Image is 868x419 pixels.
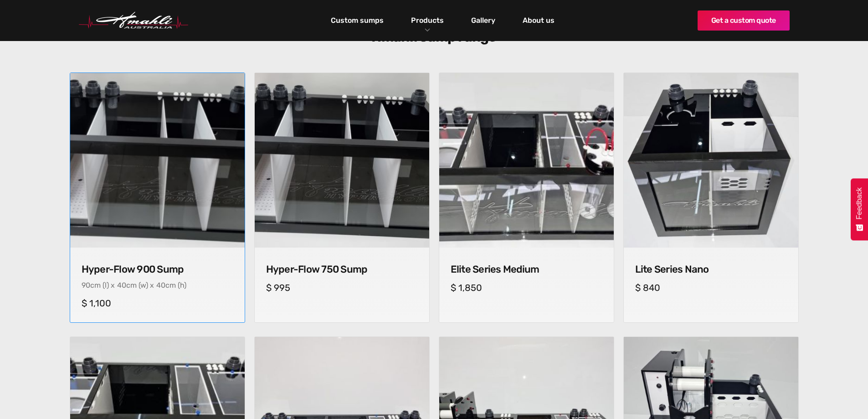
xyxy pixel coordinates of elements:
img: Hyper-Flow 900 Sump [66,69,249,252]
h5: $ 1,850 [451,282,602,293]
a: Hyper-Flow 750 Sump Hyper-Flow 750 Sump Hyper-Flow 750 Sump$ 995 [254,72,430,323]
a: home [79,12,188,29]
a: Products [409,14,446,27]
a: Gallery [469,13,498,28]
a: Hyper-Flow 900 Sump Hyper-Flow 900 Sump Hyper-Flow 900 Sump90cm (l) x40cm (w) x40cm (h)$ 1,100 [70,72,245,323]
img: Elite Series Medium [439,73,614,248]
img: Hmahli Australia Logo [79,12,188,29]
h5: $ 840 [635,282,787,293]
a: Custom sumps [329,13,386,28]
h4: Elite Series Medium [451,264,602,275]
h5: $ 995 [266,282,418,293]
img: Hyper-Flow 750 Sump [255,73,429,248]
div: cm (w) x [126,281,154,290]
button: Feedback - Show survey [851,178,868,240]
div: 40 [117,281,126,290]
div: 40 [156,281,165,290]
h5: $ 1,100 [82,298,233,309]
div: cm (l) x [90,281,115,290]
h4: Lite Series Nano [635,264,787,275]
a: About us [520,13,557,28]
div: 90 [82,281,90,290]
h4: Hyper-Flow 750 Sump [266,264,418,275]
a: Lite Series NanoLite Series NanoLite Series Nano$ 840 [623,72,799,323]
h4: Hyper-Flow 900 Sump [82,264,233,275]
img: Lite Series Nano [624,73,798,248]
a: Get a custom quote [698,10,790,31]
span: Feedback [855,187,863,219]
div: cm (h) [165,281,186,290]
a: Elite Series MediumElite Series MediumElite Series Medium$ 1,850 [439,72,614,323]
